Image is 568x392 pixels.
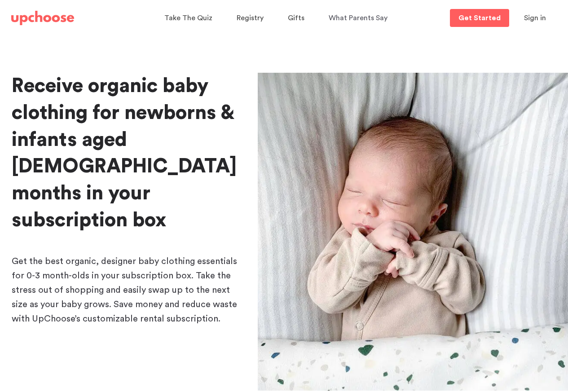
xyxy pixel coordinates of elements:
[164,14,212,22] span: Take The Quiz
[12,73,243,234] h1: Receive organic baby clothing for newborns & infants aged [DEMOGRAPHIC_DATA] months in your subsc...
[164,9,215,27] a: Take The Quiz
[524,14,546,22] span: Sign in
[11,9,74,27] a: UpChoose
[329,14,387,22] span: What Parents Say
[329,9,390,27] a: What Parents Say
[450,9,509,27] a: Get Started
[513,9,557,27] button: Sign in
[288,9,307,27] a: Gifts
[11,11,74,25] img: UpChoose
[237,9,266,27] a: Registry
[458,14,501,22] p: Get Started
[237,14,264,22] span: Registry
[288,14,304,22] span: Gifts
[12,257,237,323] span: Get the best organic, designer baby clothing essentials for 0-3 month-olds in your subscription b...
